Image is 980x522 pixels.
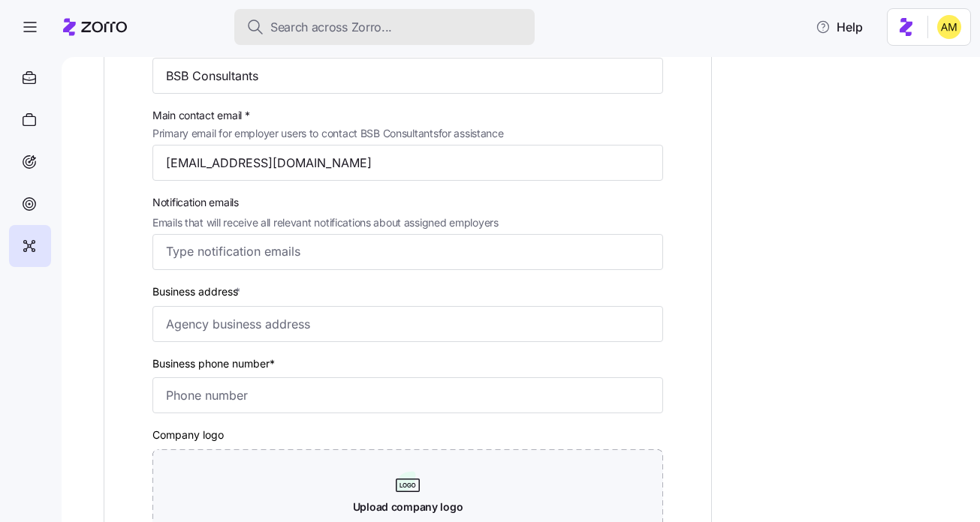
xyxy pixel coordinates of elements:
input: Type agency name [152,58,663,94]
input: Agency business address [152,306,663,342]
button: Help [804,12,875,42]
span: Notification emails [152,194,499,211]
img: dfaaf2f2725e97d5ef9e82b99e83f4d7 [937,15,961,39]
span: Main contact email * [152,107,504,124]
input: Phone number [152,377,663,413]
span: Primary email for employer users to contact BSB Consultants for assistance [152,125,504,142]
span: Search across Zorro... [270,18,392,37]
span: Emails that will receive all relevant notifications about assigned employers [152,214,499,231]
label: Business phone number* [152,355,275,372]
span: Help [816,18,863,36]
input: Type notification emails [166,241,622,261]
button: Search across Zorro... [234,9,535,45]
input: Type contact email [152,145,663,181]
label: Business address [152,283,243,300]
label: Company logo [152,427,224,443]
